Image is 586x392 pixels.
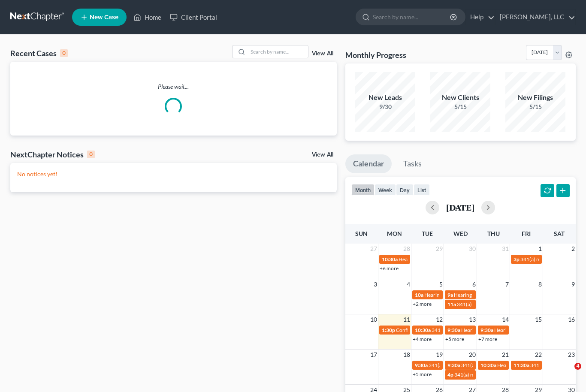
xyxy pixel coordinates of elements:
[312,152,333,158] a: View All
[504,279,510,289] span: 7
[430,93,490,103] div: New Clients
[382,256,398,262] span: 10:30a
[557,363,577,383] iframe: Intercom live chat
[574,363,581,370] span: 4
[554,230,565,237] span: Sat
[17,170,330,178] p: No notices yet!
[447,371,453,378] span: 4p
[471,279,477,289] span: 6
[480,327,493,333] span: 9:30a
[501,244,510,254] span: 31
[478,336,497,342] a: +7 more
[453,230,468,237] span: Wed
[369,350,378,360] span: 17
[522,230,531,237] span: Fri
[571,279,576,289] span: 9
[129,9,166,25] a: Home
[413,336,432,342] a: +4 more
[380,265,399,271] a: +6 more
[166,9,221,25] a: Client Portal
[487,230,500,237] span: Thu
[494,327,561,333] span: Hearing for [PERSON_NAME]
[373,9,451,25] input: Search by name...
[248,45,308,58] input: Search by name...
[501,314,510,325] span: 14
[355,103,415,111] div: 9/30
[446,203,474,212] h2: [DATE]
[468,314,477,325] span: 13
[345,154,392,173] a: Calendar
[396,154,429,173] a: Tasks
[60,49,68,57] div: 0
[430,103,490,111] div: 5/15
[468,350,477,360] span: 20
[402,350,411,360] span: 18
[355,93,415,103] div: New Leads
[396,327,493,333] span: Confirmation hearing for [PERSON_NAME]
[461,362,544,368] span: 341(a) meeting for [PERSON_NAME]
[422,230,433,237] span: Tue
[501,350,510,360] span: 21
[466,9,495,25] a: Help
[514,256,520,262] span: 3p
[10,82,337,91] p: Please wait...
[396,184,414,196] button: day
[447,327,460,333] span: 9:30a
[375,184,396,196] button: week
[447,301,456,308] span: 11a
[382,327,395,333] span: 1:30p
[369,244,378,254] span: 27
[567,314,576,325] span: 16
[415,327,431,333] span: 10:30a
[447,362,460,368] span: 9:30a
[435,314,444,325] span: 12
[402,314,411,325] span: 11
[387,230,402,237] span: Mon
[10,149,95,160] div: NextChapter Notices
[10,48,68,58] div: Recent Cases
[514,362,529,368] span: 11:30a
[534,350,543,360] span: 22
[435,350,444,360] span: 19
[438,279,444,289] span: 5
[538,244,543,254] span: 1
[454,292,562,298] span: Hearing for [PERSON_NAME] [PERSON_NAME]
[505,103,565,111] div: 5/15
[415,362,428,368] span: 9:30a
[435,244,444,254] span: 29
[414,184,430,196] button: list
[373,279,378,289] span: 3
[415,292,423,298] span: 10a
[90,14,118,21] span: New Case
[351,184,375,196] button: month
[567,350,576,360] span: 23
[399,256,465,262] span: Hearing for [PERSON_NAME]
[454,371,537,378] span: 341(a) meeting for [PERSON_NAME]
[445,336,464,342] a: +5 more
[461,327,569,333] span: Hearing for [PERSON_NAME] [PERSON_NAME]
[497,362,564,368] span: Hearing for [PERSON_NAME]
[534,314,543,325] span: 15
[413,301,432,307] a: +2 more
[468,244,477,254] span: 30
[447,292,453,298] span: 9a
[413,371,432,377] a: +5 more
[571,244,576,254] span: 2
[424,292,491,298] span: Hearing for [PERSON_NAME]
[538,279,543,289] span: 8
[429,362,511,368] span: 341(a) meeting for [PERSON_NAME]
[480,362,496,368] span: 10:30a
[406,279,411,289] span: 4
[312,51,333,57] a: View All
[505,93,565,103] div: New Filings
[495,9,575,25] a: [PERSON_NAME], LLC
[355,230,368,237] span: Sun
[402,244,411,254] span: 28
[457,301,540,308] span: 341(a) meeting for [PERSON_NAME]
[369,314,378,325] span: 10
[345,50,406,60] h3: Monthly Progress
[87,151,95,158] div: 0
[432,327,514,333] span: 341(a) meeting for [PERSON_NAME]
